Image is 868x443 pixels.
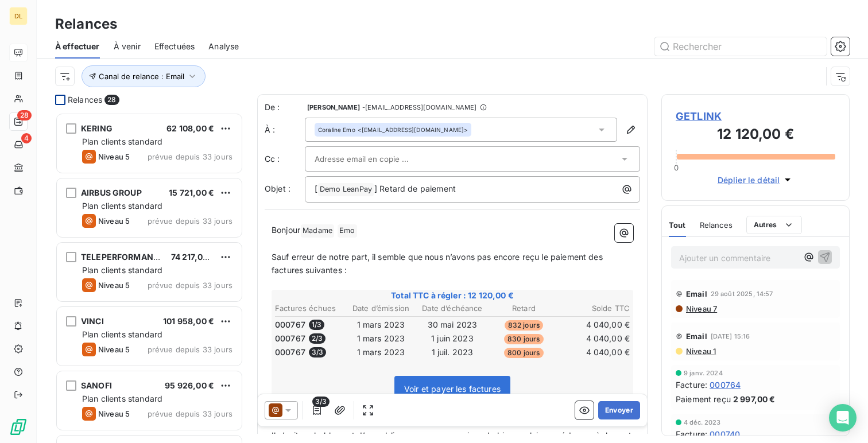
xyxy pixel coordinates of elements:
[81,380,112,390] span: SANOFI
[307,104,360,111] span: [PERSON_NAME]
[82,329,162,339] span: Plan clients standard
[166,123,214,133] span: 62 108,00 €
[711,290,773,297] span: 29 août 2025, 14:57
[98,152,130,161] span: Niveau 5
[9,418,28,436] img: Logo LeanPay
[98,409,130,418] span: Niveau 5
[560,318,630,331] td: 4 040,00 €
[165,380,214,390] span: 95 926,00 €
[148,409,232,418] span: prévue depuis 33 jours
[560,332,630,345] td: 4 040,00 €
[148,345,232,354] span: prévue depuis 33 jours
[338,224,356,238] span: Emo
[98,345,130,354] span: Niveau 5
[81,252,164,262] span: TELEPERFORMANCE
[318,126,468,134] div: <[EMAIL_ADDRESS][DOMAIN_NAME]>
[714,173,797,186] button: Déplier le détail
[99,72,184,81] span: Canal de relance : Email
[685,347,716,356] span: Niveau 1
[265,153,305,165] label: Cc :
[82,394,162,403] span: Plan clients standard
[700,220,733,230] span: Relances
[684,419,721,426] span: 4 déc. 2023
[163,316,214,326] span: 101 958,00 €
[505,320,543,331] span: 832 jours
[171,252,216,262] span: 74 217,00 €
[275,333,305,344] span: 000767
[404,384,501,394] span: Voir et payer les factures
[374,184,456,193] span: ] Retard de paiement
[265,102,305,113] span: De :
[318,183,374,196] span: Demo LeanPay
[272,252,605,275] span: Sauf erreur de notre part, il semble que nous n’avons pas encore reçu le paiement des factures su...
[417,332,487,345] td: 1 juin 2023
[81,123,113,133] span: KERING
[82,201,162,211] span: Plan clients standard
[114,41,141,52] span: À venir
[504,348,543,358] span: 800 jours
[346,318,416,331] td: 1 mars 2023
[686,289,707,298] span: Email
[274,302,344,314] th: Factures échues
[98,281,130,290] span: Niveau 5
[55,112,243,443] div: grid
[674,163,679,172] span: 0
[710,379,741,391] span: 000764
[829,404,857,432] div: Open Intercom Messenger
[504,334,543,344] span: 830 jours
[312,397,330,407] span: 3/3
[275,319,305,331] span: 000767
[275,347,305,358] span: 000767
[676,379,707,391] span: Facture :
[669,220,686,230] span: Tout
[273,290,631,301] span: Total TTC à régler : 12 120,00 €
[148,216,232,226] span: prévue depuis 33 jours
[309,333,325,344] span: 2 / 3
[81,316,104,326] span: VINCI
[82,137,162,146] span: Plan clients standard
[309,320,324,330] span: 1 / 3
[685,304,717,313] span: Niveau 7
[560,346,630,359] td: 4 040,00 €
[55,41,100,52] span: À effectuer
[17,110,32,121] span: 28
[346,332,416,345] td: 1 mars 2023
[346,302,416,314] th: Date d’émission
[169,188,214,197] span: 15 721,00 €
[301,224,334,238] span: Madame
[318,126,355,134] span: Coraline Emo
[417,318,487,331] td: 30 mai 2023
[684,370,723,376] span: 9 janv. 2024
[148,152,232,161] span: prévue depuis 33 jours
[55,14,117,34] h3: Relances
[315,184,317,193] span: [
[676,428,707,440] span: Facture :
[746,216,802,234] button: Autres
[362,104,476,111] span: - [EMAIL_ADDRESS][DOMAIN_NAME]
[148,281,232,290] span: prévue depuis 33 jours
[489,302,559,314] th: Retard
[676,124,835,147] h3: 12 120,00 €
[598,401,640,419] button: Envoyer
[676,393,731,405] span: Paiement reçu
[560,302,630,314] th: Solde TTC
[82,65,206,87] button: Canal de relance : Email
[68,94,102,106] span: Relances
[417,346,487,359] td: 1 juil. 2023
[272,225,300,235] span: Bonjour
[309,347,326,357] span: 3 / 3
[315,150,438,168] input: Adresse email en copie ...
[718,174,780,186] span: Déplier le détail
[21,133,32,143] span: 4
[417,302,487,314] th: Date d’échéance
[9,7,28,25] div: DL
[710,428,740,440] span: 000740
[733,393,776,405] span: 2 997,00 €
[98,216,130,226] span: Niveau 5
[346,346,416,359] td: 1 mars 2023
[686,332,707,341] span: Email
[265,124,305,135] label: À :
[208,41,239,52] span: Analyse
[654,37,827,56] input: Rechercher
[676,108,835,124] span: GETLINK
